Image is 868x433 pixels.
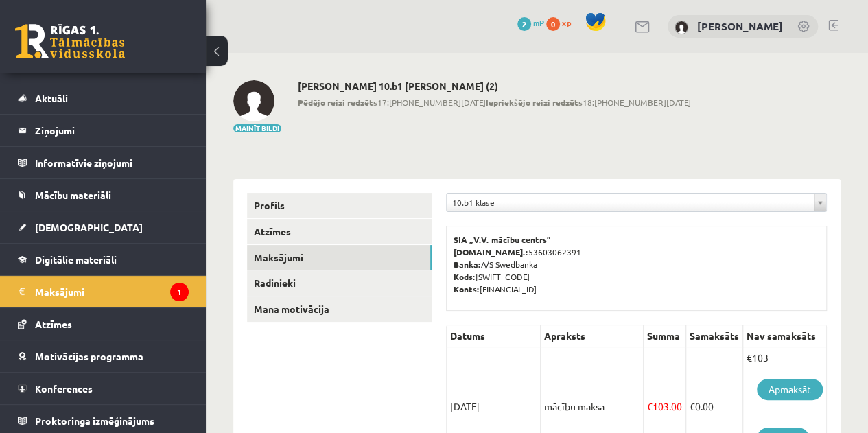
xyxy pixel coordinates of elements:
[35,147,189,178] legend: Informatīvie ziņojumi
[647,400,653,412] span: €
[517,17,531,31] span: 2
[247,296,432,322] a: Mana motivācija
[18,82,189,114] a: Aktuāli
[35,189,111,201] span: Mācību materiāli
[447,325,541,347] th: Datums
[35,221,143,233] span: [DEMOGRAPHIC_DATA]
[18,276,189,307] a: Maksājumi1
[35,350,143,362] span: Motivācijas programma
[452,194,808,211] span: 10.b1 klase
[170,283,189,301] i: 1
[18,179,189,211] a: Mācību materiāli
[35,382,93,395] span: Konferences
[18,244,189,275] a: Digitālie materiāli
[18,147,189,178] a: Informatīvie ziņojumi
[35,92,68,104] span: Aktuāli
[546,17,578,28] a: 0 xp
[247,245,432,270] a: Maksājumi
[690,400,695,412] span: €
[18,340,189,372] a: Motivācijas programma
[533,17,544,28] span: mP
[35,414,154,427] span: Proktoringa izmēģinājums
[486,97,583,108] b: Iepriekšējo reizi redzēts
[517,17,544,28] a: 2 mP
[35,253,117,266] span: Digitālie materiāli
[454,271,476,282] b: Kods:
[541,325,644,347] th: Apraksts
[454,234,552,245] b: SIA „V.V. mācību centrs”
[298,97,377,108] b: Pēdējo reizi redzēts
[233,124,281,132] button: Mainīt bildi
[454,259,481,270] b: Banka:
[454,283,480,294] b: Konts:
[686,325,743,347] th: Samaksāts
[15,24,125,58] a: Rīgas 1. Tālmācības vidusskola
[675,21,688,34] img: Linda Kalniņa
[757,379,823,400] a: Apmaksāt
[562,17,571,28] span: xp
[18,211,189,243] a: [DEMOGRAPHIC_DATA]
[454,246,528,257] b: [DOMAIN_NAME].:
[247,219,432,244] a: Atzīmes
[35,276,189,307] legend: Maksājumi
[298,80,691,92] h2: [PERSON_NAME] 10.b1 [PERSON_NAME] (2)
[18,115,189,146] a: Ziņojumi
[454,233,819,295] p: 53603062391 A/S Swedbanka [SWIFT_CODE] [FINANCIAL_ID]
[18,373,189,404] a: Konferences
[18,308,189,340] a: Atzīmes
[546,17,560,31] span: 0
[233,80,274,121] img: Linda Kalniņa
[644,325,686,347] th: Summa
[697,19,783,33] a: [PERSON_NAME]
[35,318,72,330] span: Atzīmes
[247,193,432,218] a: Profils
[447,194,826,211] a: 10.b1 klase
[298,96,691,108] span: 17:[PHONE_NUMBER][DATE] 18:[PHONE_NUMBER][DATE]
[35,115,189,146] legend: Ziņojumi
[247,270,432,296] a: Radinieki
[743,325,827,347] th: Nav samaksāts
